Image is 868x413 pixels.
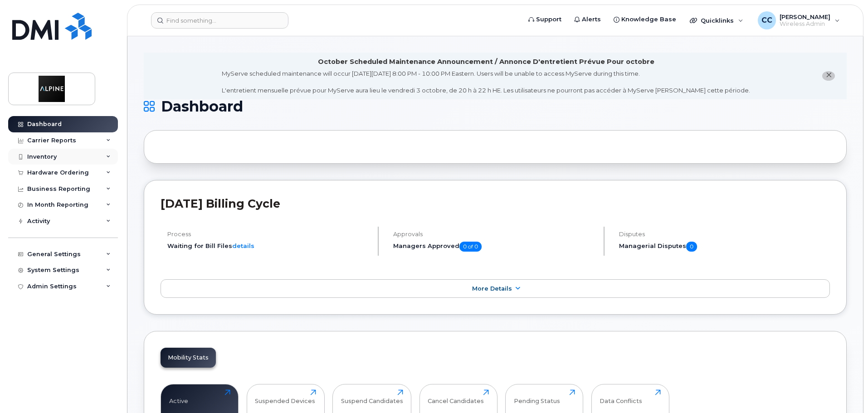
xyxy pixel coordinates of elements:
[393,242,596,252] h5: Managers Approved
[167,231,370,238] h4: Process
[619,242,830,252] h5: Managerial Disputes
[686,242,697,252] span: 0
[161,100,243,113] span: Dashboard
[169,389,188,404] div: Active
[619,231,830,238] h4: Disputes
[222,69,750,95] div: MyServe scheduled maintenance will occur [DATE][DATE] 8:00 PM - 10:00 PM Eastern. Users will be u...
[232,242,254,249] a: details
[472,285,512,292] span: More Details
[341,389,403,404] div: Suspend Candidates
[255,389,315,404] div: Suspended Devices
[822,71,835,81] button: close notification
[167,242,370,250] li: Waiting for Bill Files
[393,231,596,238] h4: Approvals
[161,197,830,210] h2: [DATE] Billing Cycle
[514,389,560,404] div: Pending Status
[600,389,642,404] div: Data Conflicts
[428,389,484,404] div: Cancel Candidates
[318,57,654,67] div: October Scheduled Maintenance Announcement / Annonce D'entretient Prévue Pour octobre
[459,242,482,252] span: 0 of 0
